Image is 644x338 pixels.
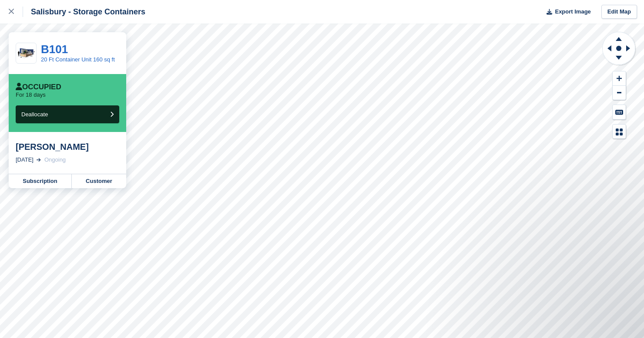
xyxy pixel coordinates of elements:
div: Salisbury - Storage Containers [23,7,145,17]
div: Occupied [16,83,61,91]
img: arrow-right-light-icn-cde0832a797a2874e46488d9cf13f60e5c3a73dbe684e267c42b8395dfbc2abf.svg [37,158,41,162]
button: Keyboard Shortcuts [613,105,626,119]
a: Subscription [9,174,72,188]
button: Deallocate [16,105,119,123]
button: Zoom Out [613,86,626,100]
button: Export Image [541,5,591,19]
a: B101 [41,43,68,56]
button: Map Legend [613,125,626,139]
button: Zoom In [613,71,626,86]
img: 20-ft-container.jpg [16,46,36,61]
p: For 18 days [16,91,46,98]
a: Customer [72,174,126,188]
div: [DATE] [16,155,34,164]
span: Deallocate [21,111,48,118]
a: 20 Ft Container Unit 160 sq ft [41,56,115,63]
span: Export Image [555,7,590,16]
a: Edit Map [601,5,637,19]
div: [PERSON_NAME] [16,142,119,152]
div: Ongoing [44,155,66,164]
